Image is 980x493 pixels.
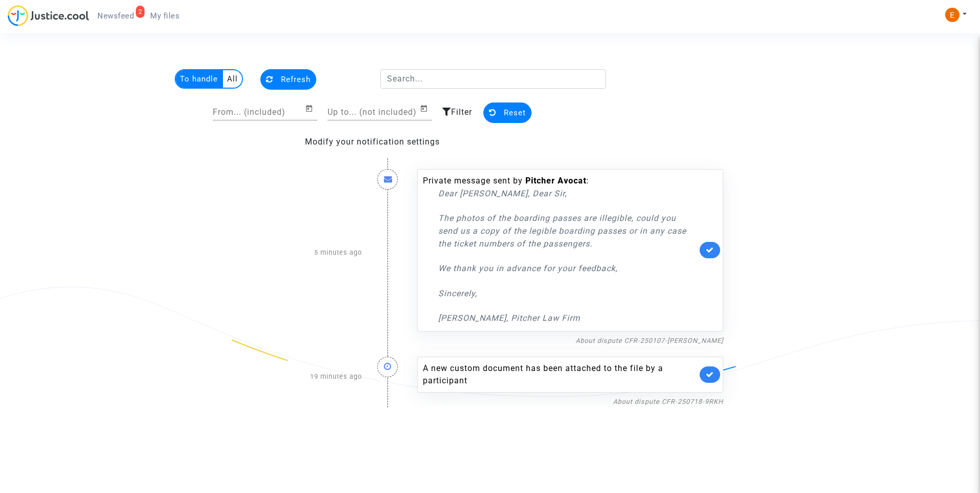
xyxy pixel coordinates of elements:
button: Refresh [260,69,316,90]
p: The photos of the boarding passes are illegible, could you send us a copy of the legible boarding... [438,212,697,250]
span: Refresh [281,75,311,84]
p: Sincerely, [438,287,697,300]
p: We thank you in advance for your feedback, [438,262,697,275]
p: [PERSON_NAME], Pitcher Law Firm [438,312,697,324]
div: 2 [136,6,145,18]
a: My files [142,8,188,24]
button: Open calendar [420,102,432,115]
span: My files [150,11,179,20]
div: 5 minutes ago [249,159,370,346]
input: Search... [380,69,606,89]
b: Pitcher Avocat [525,176,586,186]
multi-toggle-item: To handle [176,70,223,88]
multi-toggle-item: All [223,70,242,88]
img: jc-logo.svg [8,5,89,26]
button: Reset [483,102,532,123]
button: Open calendar [305,102,317,115]
div: 19 minutes ago [249,346,370,407]
span: Newsfeed [97,11,134,20]
div: A new custom document has been attached to the file by a participant [423,362,697,387]
a: About dispute CFR-250718-9RKH [613,398,723,405]
a: 2Newsfeed [89,8,142,24]
span: Reset [504,108,526,117]
img: ACg8ocIeiFvHKe4dA5oeRFd_CiCnuxWUEc1A2wYhRJE3TTWt=s96-c [945,8,959,22]
a: Modify your notification settings [305,137,440,147]
a: About dispute CFR-250107-[PERSON_NAME] [576,337,723,344]
span: Filter [451,107,472,117]
div: Private message sent by : [423,175,697,324]
p: Dear [PERSON_NAME], Dear Sir, [438,187,697,200]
